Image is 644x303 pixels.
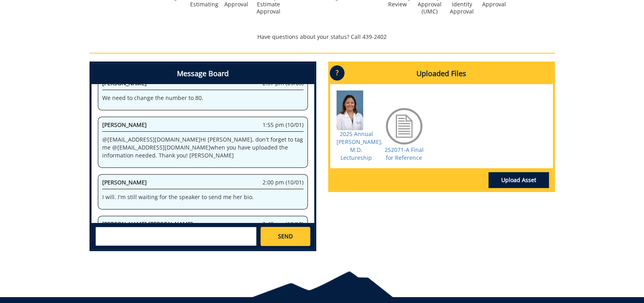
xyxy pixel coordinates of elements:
[102,178,147,186] span: [PERSON_NAME]
[102,121,147,128] span: [PERSON_NAME]
[95,227,257,246] textarea: messageToSend
[102,136,304,159] p: @ [EMAIL_ADDRESS][DOMAIN_NAME] Hi [PERSON_NAME], don't forget to tag me @ [EMAIL_ADDRESS][DOMAIN_...
[89,33,555,41] p: Have questions about your status? Call 439-2402
[261,227,310,246] a: SEND
[102,220,193,228] span: [PERSON_NAME] [PERSON_NAME]
[278,232,293,240] span: SEND
[330,65,344,81] p: ?
[91,63,314,84] h4: Message Board
[102,193,304,201] p: I will. I'm still waiting for the speaker to send me her bio.
[263,121,304,129] span: 1:55 pm (10/01)
[263,178,304,186] span: 2:00 pm (10/01)
[337,130,383,161] a: 2025 Annual [PERSON_NAME], M.D. Lectureship
[263,220,304,228] span: 2:43 pm (10/10)
[385,146,424,161] a: 252071-A Final for Reference
[488,172,549,188] a: Upload Asset
[102,94,304,102] p: We need to change the number to 80.
[330,63,553,84] h4: Uploaded Files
